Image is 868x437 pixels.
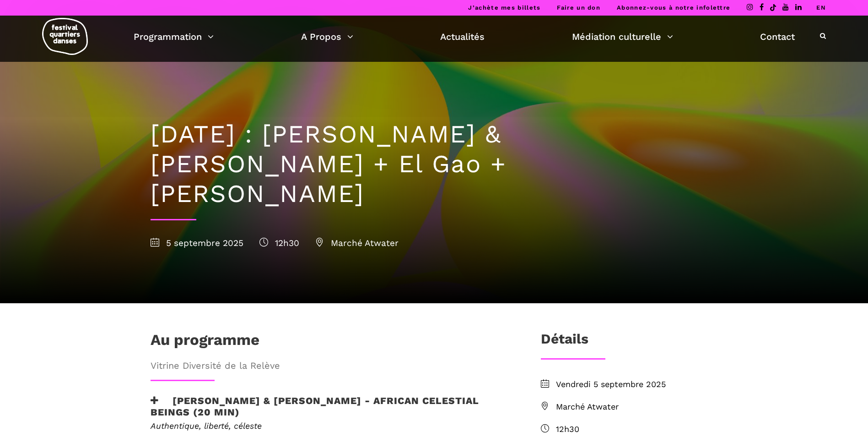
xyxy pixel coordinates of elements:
a: Contact [760,29,795,44]
a: J’achète mes billets [468,4,540,11]
span: 12h30 [259,238,299,248]
a: Actualités [440,29,485,44]
h3: Détails [541,331,588,354]
a: Faire un don [557,4,600,11]
span: Vitrine Diversité de la Relève [151,358,511,373]
span: Vendredi 5 septembre 2025 [556,378,718,391]
em: Authentique, liberté, céleste [151,421,262,431]
h3: [PERSON_NAME] & [PERSON_NAME] - African Celestial Beings (20 min) [151,395,511,418]
h1: Au programme [151,331,259,354]
h1: [DATE] : [PERSON_NAME] & [PERSON_NAME] + El Gao + [PERSON_NAME] [151,120,718,208]
img: logo-fqd-med [42,18,88,55]
a: Médiation culturelle [572,29,673,44]
a: Programmation [134,29,214,44]
a: A Propos [301,29,353,44]
span: Marché Atwater [556,400,718,414]
span: 12h30 [556,423,718,436]
a: EN [816,4,826,11]
span: Marché Atwater [315,238,399,248]
span: 5 septembre 2025 [151,238,243,248]
a: Abonnez-vous à notre infolettre [617,4,730,11]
